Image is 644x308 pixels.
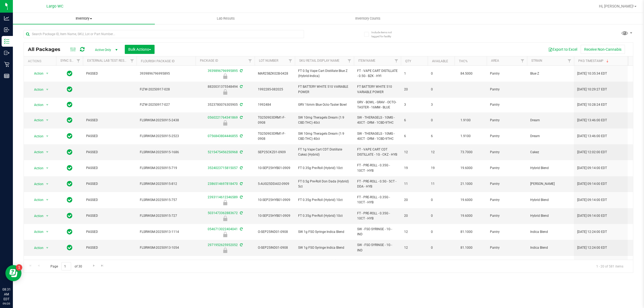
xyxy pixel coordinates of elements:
span: FLSRWGM-20250915-1686 [140,150,192,155]
span: [DATE] 10:28:24 EDT [577,102,607,107]
span: Pantry [490,166,524,171]
inline-svg: Outbound [4,50,9,56]
a: 5031473362883672 [208,211,238,215]
span: Pantry [490,87,524,92]
span: In Sync [67,148,72,156]
span: 12 [431,150,451,155]
span: 0 [431,213,451,218]
span: Bulk Actions [128,47,151,52]
p: 08:31 AM EDT [2,287,10,302]
span: Hybrid Blend [530,213,571,218]
span: Pantry [490,213,524,218]
span: SW 10mg Theragels Dream (1:9 CBD:THC) 40ct [298,115,351,125]
a: Qty [405,59,411,63]
span: Sync from Compliance System [239,85,243,89]
span: Indica Blend [530,245,571,250]
span: 19.6000 [458,212,475,220]
span: PASSED [86,197,133,203]
span: SW 1g FSO Syringe Indica Blend [298,245,351,250]
span: In Sync [67,116,72,124]
span: [DATE] 12:24:00 EDT [577,245,607,250]
a: Filter [246,56,255,65]
span: Action [29,148,44,156]
span: 0 [431,229,451,234]
span: SW - FSO SYRINGE - 1G - IND [357,227,398,237]
a: Pkg Timestamp [578,59,610,63]
a: THC% [459,59,468,63]
span: SEP25CKZ01-0909 [258,150,292,155]
span: select [44,164,51,172]
span: Hybrid Blend [530,166,571,171]
a: 3524023715815057 [208,166,238,170]
span: [DATE] 13:46:00 EDT [577,134,607,139]
span: Sync from Compliance System [239,134,243,138]
span: FLSRWGM-20250915-812 [140,181,192,186]
inline-svg: Inbound [4,27,9,32]
span: Dream [530,118,571,123]
span: [DATE] 12:02:00 EDT [577,150,607,155]
span: [PERSON_NAME] [530,181,571,186]
span: Sync from Compliance System [239,116,243,119]
span: 3 [431,102,451,107]
span: Action [29,116,44,124]
span: In Sync [67,101,72,108]
span: FT BATTERY WHITE 510 VARIABLE POWER [357,84,398,94]
span: 6 [404,118,425,123]
span: 5-AUG25DDA02-0909 [258,181,292,186]
span: O-SEP25IND01-0908 [258,245,292,250]
div: Newly Received [195,248,255,253]
span: FT BATTERY WHITE 510 VARIABLE POWER [298,84,351,94]
span: select [44,116,51,124]
span: Lab Results [210,16,242,21]
inline-svg: Retail [4,62,9,67]
span: 11 [431,181,451,186]
span: PASSED [86,134,133,139]
a: Sync Status [60,59,81,63]
div: Newly Received [195,232,255,237]
span: GRV - BOWL - GRAV - OCTO-TASTER - 16MM - BLUE [357,100,398,110]
span: Pantry [490,229,524,234]
span: Hybrid Blend [530,197,571,203]
span: 81.1000 [458,244,475,252]
span: SW - THERAGELS - 10MG - 40CT - DRM - 1CBD-9THC [357,131,398,141]
a: Item Name [358,59,375,63]
span: PASSED [86,118,133,123]
a: Inventory Counts [297,13,439,24]
span: [DATE] 09:14:00 EDT [577,166,607,171]
span: Pantry [490,245,524,250]
span: Inventory Counts [348,16,388,21]
span: Action [29,133,44,140]
input: 1 [61,262,71,270]
button: Receive Non-Cannabis [581,45,625,54]
div: Newly Received [195,89,255,95]
span: Action [29,212,44,220]
span: PASSED [86,229,133,234]
span: 1992484 [258,102,292,107]
a: Filter [518,56,527,65]
span: FLTW-20250917-028 [140,87,192,92]
span: FT 0.5g Pre-Roll Don Dada (Hybrid) 5ct [298,179,351,189]
span: select [44,101,51,109]
span: Pantry [490,134,524,139]
span: select [44,86,51,93]
inline-svg: Inventory [4,39,9,44]
span: Action [29,180,44,188]
div: Newly Received [195,200,255,205]
span: In Sync [67,70,72,77]
span: Inventory [13,16,155,21]
a: 0546713022404041 [208,227,238,231]
span: In Sync [67,180,72,188]
span: Blue Z [530,71,571,76]
span: TG250903DRM1-F-0908 [258,131,292,141]
span: PASSED [86,166,133,171]
span: 11 [404,181,425,186]
span: FLSRWGM-20250915-2438 [140,118,192,123]
span: GRV 16mm Blue Octo-Taster Bowl [298,102,351,107]
span: In Sync [67,228,72,236]
a: Strain [531,59,542,63]
span: FT - PRE-ROLL - 0.35G - 10CT - HYB [357,211,398,221]
span: 0 [431,118,451,123]
span: All Packages [28,46,66,52]
span: 20 [404,87,425,92]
